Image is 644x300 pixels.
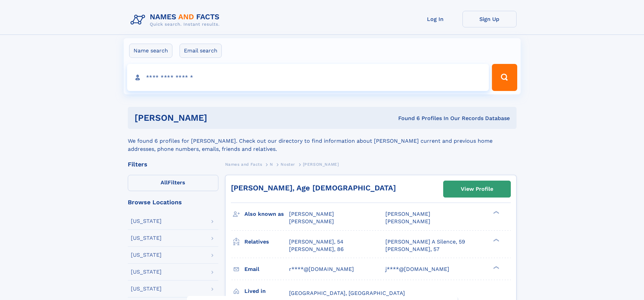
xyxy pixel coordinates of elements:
[289,218,334,225] span: [PERSON_NAME]
[225,160,262,168] a: Names and Facts
[303,162,339,167] span: [PERSON_NAME]
[303,115,510,122] div: Found 6 Profiles In Our Records Database
[289,246,344,253] a: [PERSON_NAME], 86
[461,181,493,197] div: View Profile
[244,208,289,220] h3: Also known as
[492,210,500,215] div: ❯
[492,265,500,270] div: ❯
[385,238,465,246] a: [PERSON_NAME] A Silence, 59
[135,114,303,122] h1: [PERSON_NAME]
[444,181,510,197] a: View Profile
[244,263,289,275] h3: Email
[289,211,334,217] span: [PERSON_NAME]
[270,162,273,167] span: N
[408,11,462,27] a: Log In
[128,129,517,153] div: We found 6 profiles for [PERSON_NAME]. Check out our directory to find information about [PERSON_...
[492,238,500,242] div: ❯
[244,236,289,248] h3: Relatives
[281,160,295,168] a: Noster
[127,64,489,91] input: search input
[128,11,225,29] img: Logo Names and Facts
[180,44,222,58] label: Email search
[131,235,162,241] div: [US_STATE]
[128,199,218,205] div: Browse Locations
[281,162,295,167] span: Noster
[161,179,168,186] span: All
[131,269,162,275] div: [US_STATE]
[270,160,273,168] a: N
[462,11,517,27] a: Sign Up
[231,184,396,192] a: [PERSON_NAME], Age [DEMOGRAPHIC_DATA]
[128,175,218,191] label: Filters
[131,286,162,292] div: [US_STATE]
[244,285,289,297] h3: Lived in
[289,290,405,296] span: [GEOGRAPHIC_DATA], [GEOGRAPHIC_DATA]
[385,246,439,253] a: [PERSON_NAME], 57
[385,211,430,217] span: [PERSON_NAME]
[129,44,172,58] label: Name search
[385,218,430,225] span: [PERSON_NAME]
[289,238,343,246] a: [PERSON_NAME], 54
[131,252,162,258] div: [US_STATE]
[492,64,517,91] button: Search Button
[128,161,218,167] div: Filters
[131,218,162,224] div: [US_STATE]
